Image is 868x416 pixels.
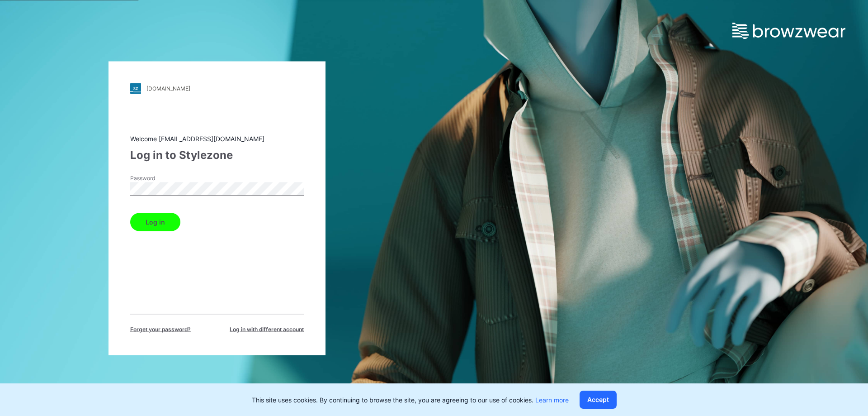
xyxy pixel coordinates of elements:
a: Learn more [535,396,569,404]
div: Log in to Stylezone [130,147,304,163]
span: Log in with different account [230,325,304,333]
img: browzwear-logo.e42bd6dac1945053ebaf764b6aa21510.svg [732,23,845,39]
button: Log in [130,213,180,231]
a: [DOMAIN_NAME] [130,83,304,94]
span: Forget your password? [130,325,191,333]
label: Password [130,174,193,182]
img: stylezone-logo.562084cfcfab977791bfbf7441f1a819.svg [130,83,141,94]
div: [DOMAIN_NAME] [146,85,190,92]
div: Welcome [EMAIL_ADDRESS][DOMAIN_NAME] [130,134,304,143]
button: Accept [580,391,617,409]
p: This site uses cookies. By continuing to browse the site, you are agreeing to our use of cookies. [252,395,569,405]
